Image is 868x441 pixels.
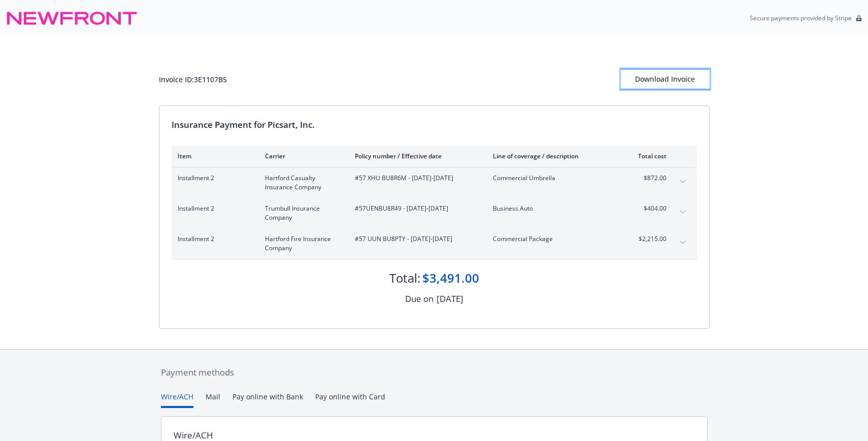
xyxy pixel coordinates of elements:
[161,366,708,379] div: Payment methods
[172,228,697,259] div: Installment 2Hartford Fire Insurance Company#57 UUN BU8PTY - [DATE]-[DATE]Commercial Package$2,21...
[265,174,339,192] span: Hartford Casualty Insurance Company
[178,204,249,213] span: Installment 2
[232,391,303,408] button: Pay online with Bank
[493,204,612,213] span: Business Auto
[172,167,697,198] div: Installment 2Hartford Casualty Insurance Company#57 XHU BU8R6M - [DATE]-[DATE]Commercial Umbrella...
[437,292,463,306] div: [DATE]
[628,152,666,160] div: Total cost
[265,204,339,222] span: Trumbull Insurance Company
[161,391,193,408] button: Wire/ACH
[493,152,612,160] div: Line of coverage / description
[493,174,612,183] span: Commercial Umbrella
[206,391,220,408] button: Mail
[628,234,666,244] span: $2,215.00
[422,269,479,287] div: $3,491.00
[493,234,612,244] span: Commercial Package
[628,174,666,183] span: $872.00
[315,391,385,408] button: Pay online with Card
[172,198,697,228] div: Installment 2Trumbull Insurance Company#57UENBU8R49 - [DATE]-[DATE]Business Auto$404.00expand con...
[178,152,249,160] div: Item
[621,70,710,89] div: Download Invoice
[178,174,249,183] span: Installment 2
[355,152,477,160] div: Policy number / Effective date
[675,234,691,251] button: expand content
[265,234,339,253] span: Hartford Fire Insurance Company
[675,204,691,220] button: expand content
[405,292,433,306] div: Due on
[172,118,697,131] div: Insurance Payment for Picsart, Inc.
[355,234,477,244] span: #57 UUN BU8PTY - [DATE]-[DATE]
[675,174,691,190] button: expand content
[750,14,852,22] p: Secure payments provided by Stripe
[265,152,339,160] div: Carrier
[621,69,710,89] button: Download Invoice
[628,204,666,213] span: $404.00
[355,204,477,213] span: #57UENBU8R49 - [DATE]-[DATE]
[159,74,227,85] div: Invoice ID: 3E1107B5
[178,234,249,244] span: Installment 2
[355,174,477,183] span: #57 XHU BU8R6M - [DATE]-[DATE]
[389,269,420,287] div: Total:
